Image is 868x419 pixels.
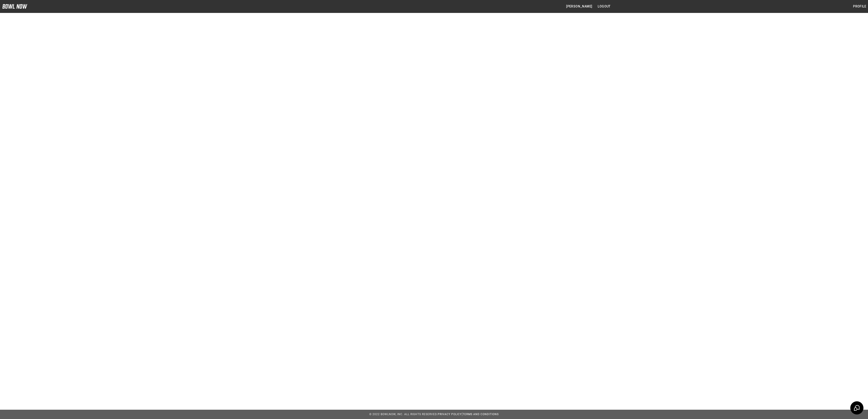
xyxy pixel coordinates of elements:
a: Privacy Policy [438,413,462,416]
span: © 2022 BowlNow, Inc. All Rights Reserved. [369,413,438,416]
button: [PERSON_NAME] [564,2,594,11]
a: Terms and Conditions [463,413,499,416]
img: logo [2,4,27,9]
button: Profile [851,2,868,11]
button: Logout [596,2,612,11]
